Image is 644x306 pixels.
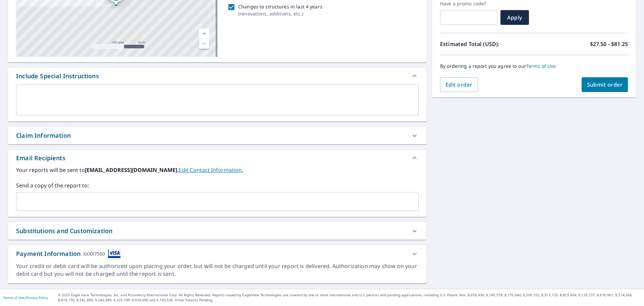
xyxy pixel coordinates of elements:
a: Terms of Use [3,295,24,300]
b: [EMAIL_ADDRESS][DOMAIN_NAME]. [85,166,179,174]
img: cardImage [108,249,121,258]
div: XXXX7560 [83,249,105,258]
a: Privacy Policy [26,295,48,300]
div: Email Recipients [16,154,65,163]
p: $27.50 - $81.25 [590,40,628,48]
span: Apply [506,14,524,21]
div: Include Special Instructions [8,68,427,84]
label: Send a copy of the report to: [16,181,419,189]
div: Claim Information [16,131,71,140]
div: Include Special Instructions [16,72,99,81]
div: Claim Information [8,127,427,144]
span: Edit order [445,81,473,88]
button: Submit order [582,77,628,92]
label: Have a promo code? [440,1,498,7]
span: Submit order [587,81,623,88]
div: Payment InformationXXXX7560cardImage [8,245,427,262]
a: Terms of Use [526,63,556,69]
div: Email Recipients [8,150,427,166]
p: By ordering a report you agree to our [440,63,628,69]
button: Apply [500,10,529,25]
p: © 2025 Eagle View Technologies, Inc. and Pictometry International Corp. All Rights Reserved. Repo... [58,293,641,303]
p: Changes to structures in last 4 years [238,3,322,10]
button: Edit order [440,77,478,92]
p: | [3,296,48,300]
div: Payment Information [16,249,121,258]
div: Substitutions and Customization [16,226,112,235]
a: EditContactInfo [179,166,243,174]
div: Substitutions and Customization [8,222,427,239]
a: Nivel actual 17, ampliar [199,29,209,39]
label: Your reports will be sent to [16,166,419,174]
a: Nivel actual 17, alejar [199,39,209,49]
p: Estimated Total (USD): [440,40,534,48]
div: Your credit or debit card will be authorized upon placing your order, but will not be charged unt... [16,262,419,278]
p: ( renovations, additions, etc. ) [238,10,322,17]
